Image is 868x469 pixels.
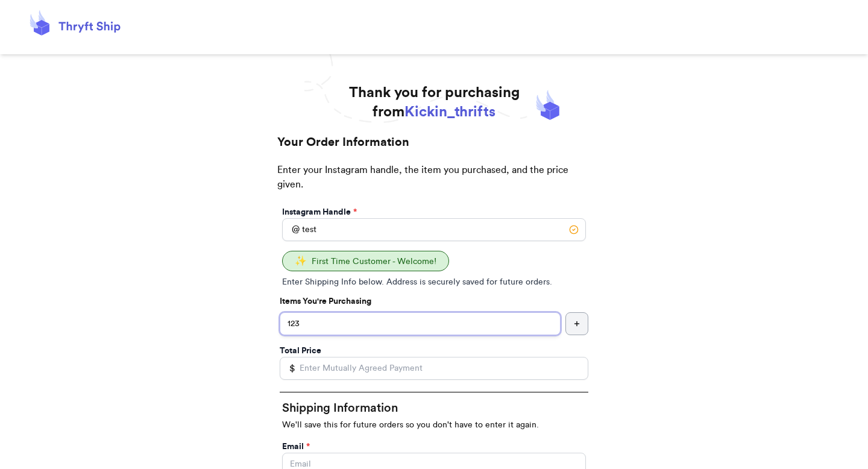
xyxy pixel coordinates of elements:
span: First Time Customer - Welcome! [312,257,436,266]
p: Enter your Instagram handle, the item you purchased, and the price given. [277,163,591,204]
h2: Shipping Information [282,400,586,417]
span: Kickin_thrifts [404,105,495,119]
span: ✨ [295,256,307,266]
input: Enter Mutually Agreed Payment [280,357,588,380]
h2: Your Order Information [277,134,591,163]
div: @ [282,218,300,241]
div: $ [280,357,295,380]
label: Instagram Handle [282,206,357,218]
label: Email [282,441,310,453]
label: Total Price [280,345,321,357]
h1: Thank you for purchasing from [349,83,520,122]
p: Items You're Purchasing [280,295,588,307]
p: Enter Shipping Info below. Address is securely saved for future orders. [282,276,586,288]
p: We'll save this for future orders so you don't have to enter it again. [282,419,586,431]
input: ex.funky hat [280,312,561,335]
